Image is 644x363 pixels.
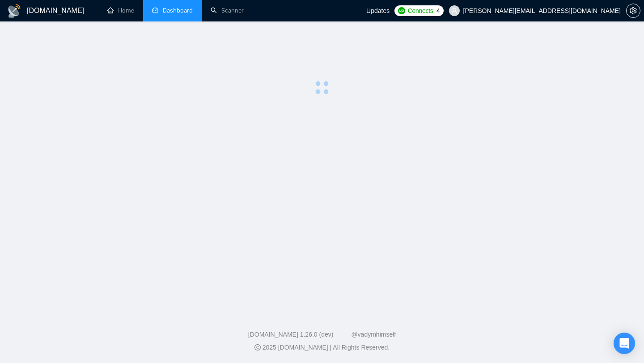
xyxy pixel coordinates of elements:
[398,7,405,14] img: upwork-logo.png
[351,331,396,338] a: @vadymhimself
[163,7,193,14] span: Dashboard
[436,6,440,16] span: 4
[626,7,640,14] a: setting
[408,6,435,16] span: Connects:
[107,7,134,14] a: homeHome
[614,333,635,354] div: Open Intercom Messenger
[7,343,637,352] div: 2025 [DOMAIN_NAME] | All Rights Reserved.
[248,331,334,338] a: [DOMAIN_NAME] 1.26.0 (dev)
[211,7,244,14] a: searchScanner
[152,7,158,13] span: dashboard
[451,8,458,14] span: user
[254,344,261,350] span: copyright
[626,4,640,18] button: setting
[366,7,390,14] span: Updates
[7,4,21,18] img: logo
